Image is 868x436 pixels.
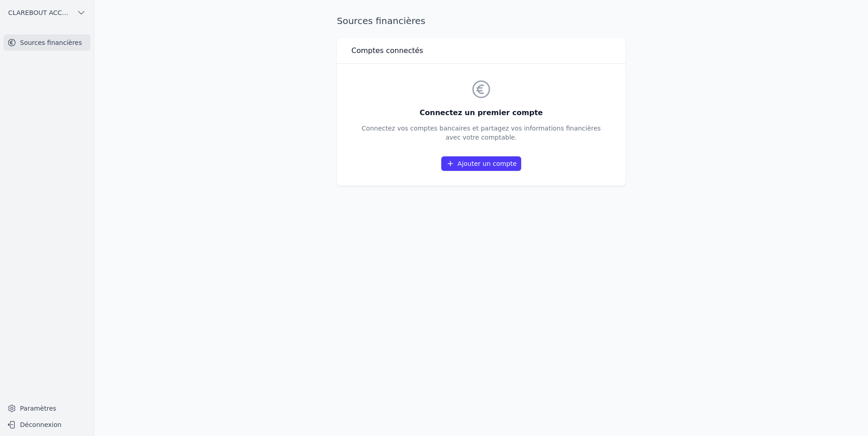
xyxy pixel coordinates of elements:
a: Paramètres [4,401,90,416]
h3: Comptes connectés [351,45,423,56]
span: CLAREBOUT ACCOUNTANCY SRL [8,8,73,17]
p: Connectez vos comptes bancaires et partagez vos informations financières avec votre comptable. [362,124,601,142]
a: Ajouter un compte [441,156,521,171]
button: Déconnexion [4,417,90,432]
h1: Sources financières [337,15,425,27]
h3: Connectez un premier compte [362,107,601,118]
a: Sources financières [4,34,90,51]
button: CLAREBOUT ACCOUNTANCY SRL [4,5,90,20]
